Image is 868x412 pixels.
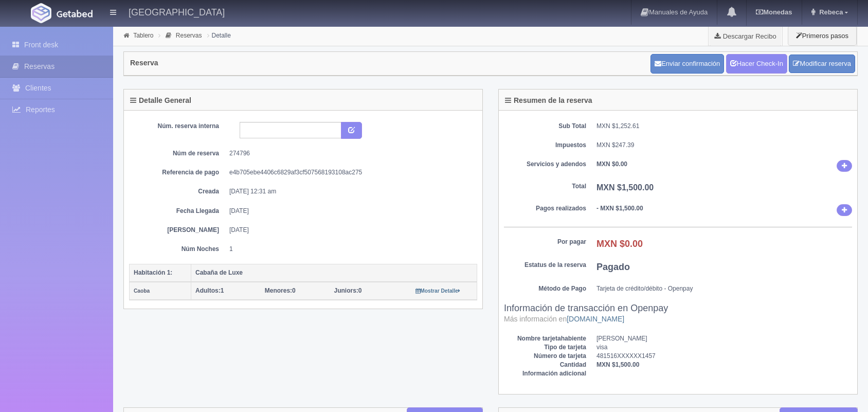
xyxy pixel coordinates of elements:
a: Mostrar Detalle [415,287,460,294]
h4: Resumen de la reserva [505,97,592,104]
img: Getabed [31,3,51,23]
span: 1 [195,287,224,294]
dt: Tipo de tarjeta [504,343,586,352]
span: 0 [334,287,362,294]
small: Caoba [134,288,150,294]
dd: e4b705ebe4406c6829af3cf507568193108ac275 [229,168,469,177]
dt: Referencia de pago [137,168,219,177]
dt: Fecha Llegada [137,207,219,216]
button: Enviar confirmación [650,54,724,74]
dd: 481516XXXXXX1457 [596,352,852,361]
dt: Total [504,182,586,191]
strong: Menores: [265,287,292,294]
a: Tablero [133,32,153,39]
dd: [DATE] 12:31 am [229,187,469,196]
dd: 274796 [229,149,469,158]
dt: Información adicional [504,369,586,378]
dd: visa [596,343,852,352]
dd: [DATE] [229,207,469,216]
h4: [GEOGRAPHIC_DATA] [129,5,225,18]
th: Cabaña de Luxe [191,264,477,282]
h4: Reserva [130,59,158,67]
dt: Número de tarjeta [504,352,586,361]
b: MXN $0.00 [596,239,643,249]
dt: Método de Pago [504,284,586,293]
dd: 1 [229,245,469,254]
dt: [PERSON_NAME] [137,226,219,235]
img: Getabed [57,10,93,17]
h3: Información de transacción en Openpay [504,303,852,324]
span: Rebeca [817,8,843,16]
a: Descargar Recibo [709,26,782,46]
dt: Impuestos [504,141,586,150]
dd: MXN $1,252.61 [596,122,852,131]
a: Hacer Check-In [726,54,787,74]
dd: Tarjeta de crédito/débito - Openpay [596,284,852,293]
dd: [DATE] [229,226,469,235]
b: Monedas [756,8,792,16]
li: Detalle [205,30,233,40]
dt: Nombre tarjetahabiente [504,334,586,343]
dt: Núm. reserva interna [137,122,219,131]
small: Más información en [504,315,624,323]
span: 0 [265,287,296,294]
dd: MXN $247.39 [596,141,852,150]
b: MXN $1,500.00 [596,361,639,368]
dt: Estatus de la reserva [504,261,586,270]
dt: Núm de reserva [137,149,219,158]
button: Primeros pasos [788,26,857,46]
dt: Sub Total [504,122,586,131]
small: Mostrar Detalle [415,288,460,294]
dt: Creada [137,187,219,196]
dt: Cantidad [504,361,586,369]
b: MXN $0.00 [596,160,627,168]
b: Pagado [596,262,630,272]
b: Habitación 1: [134,269,172,276]
h4: Detalle General [130,97,191,104]
dt: Servicios y adendos [504,160,586,169]
dt: Núm Noches [137,245,219,254]
strong: Adultos: [195,287,221,294]
a: Modificar reserva [789,55,855,74]
b: - MXN $1,500.00 [596,205,643,212]
b: MXN $1,500.00 [596,183,654,192]
dt: Pagos realizados [504,204,586,213]
a: [DOMAIN_NAME] [567,315,624,323]
dt: Por pagar [504,238,586,246]
dd: [PERSON_NAME] [596,334,852,343]
a: Reservas [176,32,202,39]
strong: Juniors: [334,287,358,294]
